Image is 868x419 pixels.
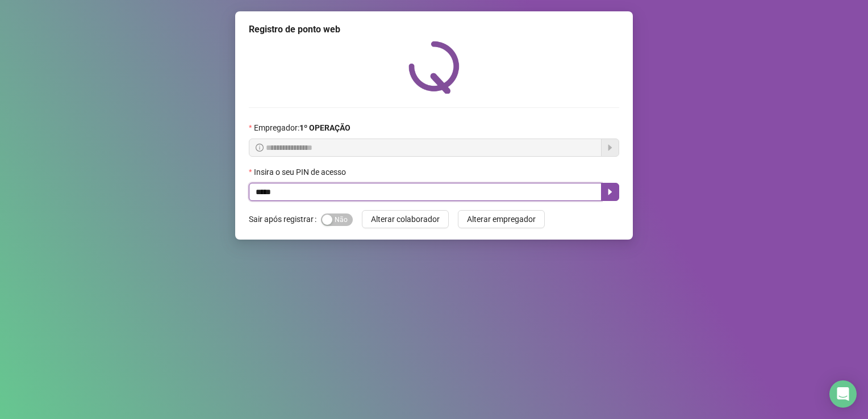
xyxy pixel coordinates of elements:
div: Open Intercom Messenger [829,380,857,408]
div: Registro de ponto web [249,23,619,36]
span: caret-right [606,187,615,196]
span: info-circle [256,144,264,152]
label: Sair após registrar [249,210,321,228]
span: Alterar empregador [467,213,536,225]
button: Alterar colaborador [362,210,449,228]
span: Alterar colaborador [371,213,440,225]
img: QRPoint [408,41,460,94]
span: Empregador : [254,121,350,134]
button: Alterar empregador [458,210,545,228]
label: Insira o seu PIN de acesso [249,166,353,178]
strong: 1º OPERAÇÃO [299,123,350,132]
